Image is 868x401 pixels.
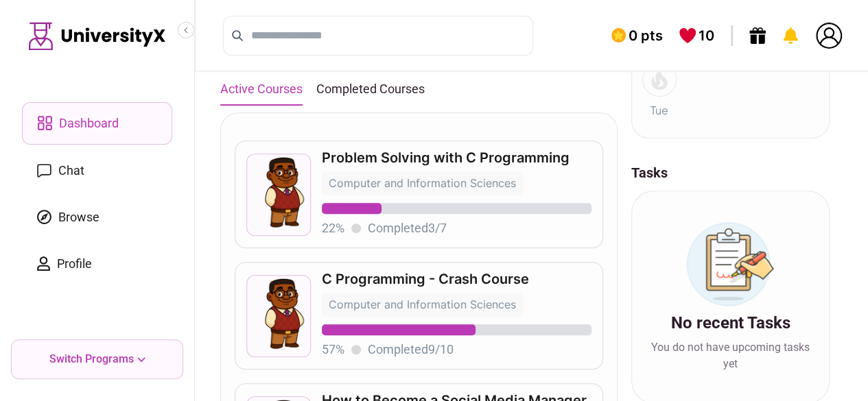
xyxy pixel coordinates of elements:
[322,272,591,286] p: C Programming - Crash Course
[629,26,663,45] span: 0 pts
[235,141,603,248] a: Problem Solving with C ProgrammingComputer and Information Sciences 22%Completed3/7
[322,340,344,359] p: 57 %
[650,102,668,119] span: Tue
[643,339,818,372] span: You do not have upcoming tasks yet
[322,219,344,238] p: 22 %
[49,351,134,367] p: Switch Programs
[57,254,92,274] span: Profile
[178,22,194,38] button: Collapse sidebar
[631,163,830,182] p: Tasks
[22,197,172,238] a: Browse
[670,312,790,334] p: No recent Tasks
[58,208,99,227] span: Browse
[22,150,172,191] a: Chat
[316,74,425,104] button: Completed Courses
[329,176,516,190] span: Computer and Information Sciences
[29,22,166,50] img: Logo
[368,219,447,238] p: Completed 3 / 7
[22,102,172,145] a: Dashboard
[322,151,591,165] p: Problem Solving with C Programming
[235,262,603,369] a: C Programming - Crash CourseComputer and Information Sciences 57%Completed9/10
[220,74,303,104] button: Active Courses
[58,161,84,180] span: Chat
[816,23,842,49] img: You
[686,222,774,306] img: No Tasks
[59,114,119,133] span: Dashboard
[22,243,172,284] a: Profile
[368,340,454,359] p: Completed 9 / 10
[699,26,714,45] span: 10
[329,297,516,311] span: Computer and Information Sciences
